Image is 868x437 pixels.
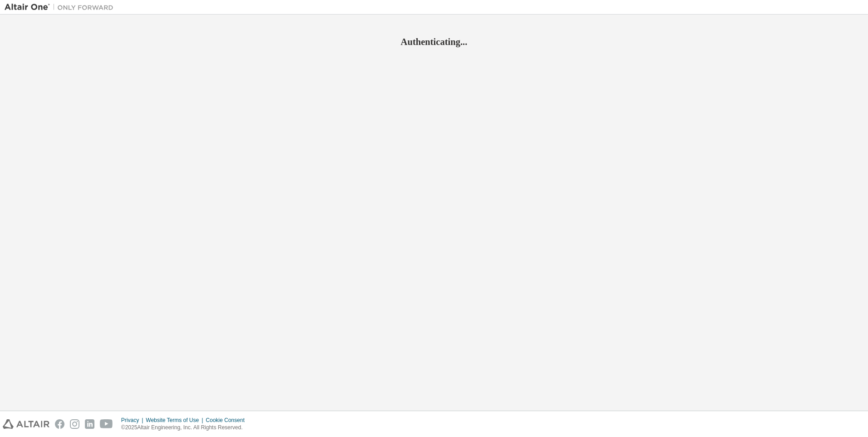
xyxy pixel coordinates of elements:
[5,36,863,48] h2: Authenticating...
[5,3,118,12] img: Altair One
[3,419,49,429] img: altair_logo.svg
[121,424,250,432] p: © 2025 Altair Engineering, Inc. All Rights Reserved.
[206,417,250,424] div: Cookie Consent
[121,417,146,424] div: Privacy
[55,419,64,429] img: facebook.svg
[146,417,206,424] div: Website Terms of Use
[100,419,113,429] img: youtube.svg
[85,419,94,429] img: linkedin.svg
[70,419,79,429] img: instagram.svg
